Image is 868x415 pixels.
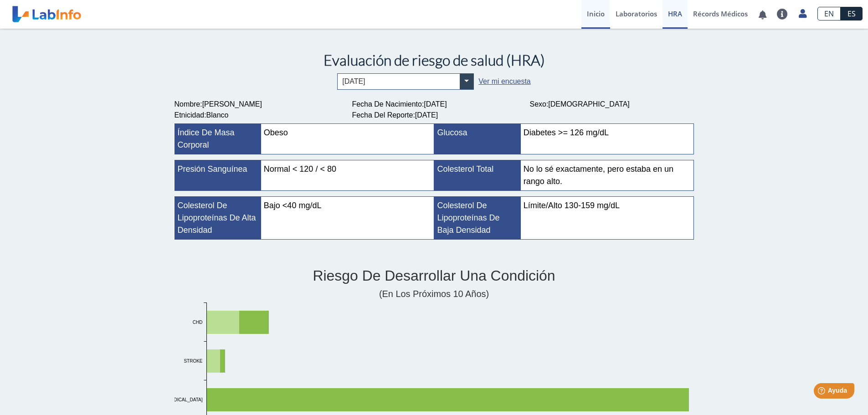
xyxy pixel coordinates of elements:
span: Presión sanguínea [178,164,247,174]
a: EN [817,7,841,20]
div: : [345,110,701,121]
span: Obeso [264,128,288,137]
span: [DATE] [424,100,447,108]
span: Fecha de Nacimiento [352,100,422,108]
a: Ver mi encuesta [478,77,530,85]
tspan: [MEDICAL_DATA] [165,397,202,402]
a: ES [841,7,863,20]
span: Normal < 120 / < 80 [264,164,336,174]
span: No lo sé exactamente, pero estaba en un rango alto. [524,164,673,186]
h4: (en los próximos 10 años) [175,289,694,300]
span: Glucosa [437,128,467,137]
h2: Riesgo de desarrollar una condición [175,267,694,284]
iframe: Help widget launcher [787,379,858,405]
span: Fecha del Reporte [352,111,413,119]
span: Sexo [530,100,546,108]
tspan: CHD [192,320,202,325]
span: Colesterol de lipoproteínas de baja densidad [437,201,500,235]
span: Blanco [206,111,229,119]
span: [DATE] [415,111,438,119]
div: : [168,99,345,110]
span: Evaluación de riesgo de salud (HRA) [324,51,545,69]
span: Diabetes >= 126 mg/dL [524,128,609,137]
span: Índice de masa corporal [178,128,235,149]
span: [DEMOGRAPHIC_DATA] [548,100,629,108]
span: HRA [668,9,682,18]
span: Colesterol de lipoproteínas de alta densidad [178,201,256,235]
div: : [523,99,701,110]
span: Nombre [175,100,200,108]
span: Etnicidad [175,111,205,119]
tspan: STROKE [184,359,202,364]
span: Colesterol total [437,164,494,174]
div: : [345,99,523,110]
span: Bajo <40 mg/dL [264,201,322,210]
span: Límite/Alto 130-159 mg/dL [524,201,620,210]
div: : [168,110,345,121]
span: [PERSON_NAME] [202,100,262,108]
